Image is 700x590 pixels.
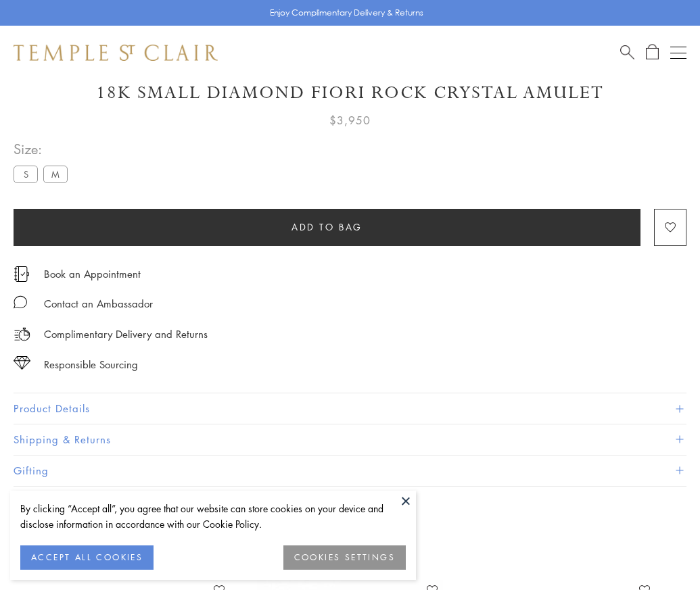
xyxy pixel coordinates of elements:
button: Add to bag [14,209,640,246]
img: icon_sourcing.svg [14,356,30,370]
p: Enjoy Complimentary Delivery & Returns [270,6,423,20]
img: MessageIcon-01_2.svg [14,295,27,309]
div: By clicking “Accept all”, you agree that our website can store cookies on your device and disclos... [20,501,406,532]
div: Contact an Ambassador [44,295,153,312]
span: Size: [14,138,73,160]
button: Gifting [14,456,686,486]
button: ACCEPT ALL COOKIES [20,545,154,570]
button: Shipping & Returns [14,424,686,455]
h1: 18K Small Diamond Fiori Rock Crystal Amulet [14,81,686,105]
button: Open navigation [670,45,686,61]
img: icon_appointment.svg [14,266,30,282]
img: icon_delivery.svg [14,326,30,343]
a: Open Shopping Bag [646,44,659,61]
span: Add to bag [291,220,363,235]
img: Temple St. Clair [14,45,218,61]
label: M [43,166,68,182]
button: COOKIES SETTINGS [283,545,406,570]
button: Product Details [14,393,686,424]
span: $3,950 [329,112,371,129]
p: Complimentary Delivery and Returns [44,326,208,343]
a: Book an Appointment [44,266,141,281]
label: S [14,166,38,182]
div: Responsible Sourcing [44,356,138,373]
a: Search [620,44,634,61]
